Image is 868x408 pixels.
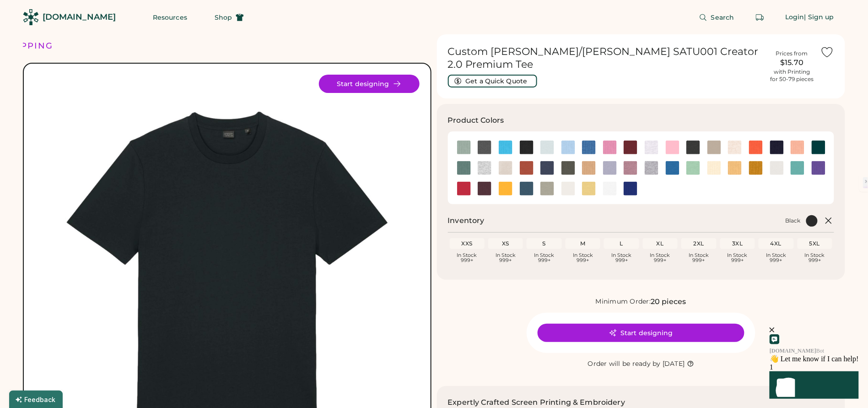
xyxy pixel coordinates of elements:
img: Rendered Logo - Screens [23,9,39,25]
img: Desert Dust Swatch Image [707,141,721,154]
button: Search [688,8,745,27]
div: Blue Ice [540,141,554,154]
div: Khaki Green [561,161,575,175]
img: Black Swatch Image [520,141,534,154]
div: Aqua Blue [499,141,512,154]
img: Misty Jade Swatch Image [686,161,700,175]
div: Heritage Brown [520,161,534,175]
img: Bubble Pink Swatch Image [603,141,617,154]
div: 20 pieces [651,296,686,307]
div: Green Bay [457,161,471,175]
img: Bright Blue Swatch Image [582,141,596,154]
div: Anthracite [478,141,491,154]
div: In Stock 999+ [490,253,521,263]
div: Blue Soul [561,141,575,154]
div: Latte [582,161,596,175]
img: Fresh Peach Swatch Image [791,141,804,154]
img: Blue Soul Swatch Image [561,141,575,154]
div: Natural Raw [707,161,721,175]
div: Purple Love [812,161,825,175]
div: Black [520,141,534,154]
img: Nispero Swatch Image [728,161,742,175]
div: In Stock 999+ [567,253,598,263]
div: Stone [540,182,554,196]
div: In Stock 999+ [645,253,676,263]
div: L [606,240,637,247]
img: Mindful Blue Swatch Image [666,161,679,175]
button: Retrieve an order [751,8,769,27]
span: Search [711,14,734,21]
img: Worker Blue Swatch Image [624,182,637,196]
img: Fiesta Swatch Image [749,141,763,154]
div: Cool Heather Grey [645,141,658,154]
div: In Stock 999+ [799,253,830,263]
div: S [528,240,560,247]
div: Burgundy [624,141,637,154]
div: 5XL [799,240,830,247]
img: Red Brown Swatch Image [478,182,491,196]
div: Pool Blue [791,161,804,175]
div: Mid Heather Grey [645,161,658,175]
div: Stargazer [520,182,534,196]
img: Stone Swatch Image [540,182,554,196]
div: 3XL [722,240,753,247]
div: Cotton Pink [666,141,679,154]
img: Heritage Brown Swatch Image [520,161,534,175]
img: Cool Heather Grey Swatch Image [645,141,658,154]
img: Burgundy Swatch Image [624,141,637,154]
div: In Stock 999+ [452,253,483,263]
img: Vintage White Swatch Image [561,182,575,196]
div: Off White [770,161,784,175]
img: Mid Heather Grey Swatch Image [645,161,658,175]
div: Vintage White [561,182,575,196]
h1: Custom [PERSON_NAME]/[PERSON_NAME] SATU001 Creator 2.0 Premium Tee [448,45,764,71]
img: Latte Swatch Image [582,161,596,175]
div: French Navy [770,141,784,154]
div: Fresh Peach [791,141,804,154]
div: Lavender [603,161,617,175]
div: Black [786,217,801,224]
span: Shop [215,14,232,21]
img: Green Bay Swatch Image [457,161,471,175]
div: India Ink Grey [540,161,554,175]
h3: Product Colors [448,115,504,126]
div: Spectra Yellow [499,182,512,196]
div: In Stock 999+ [606,253,637,263]
img: Anthracite Swatch Image [478,141,491,154]
div: 2XL [683,240,714,247]
div: Nispero [728,161,742,175]
button: Shop [204,8,255,27]
div: Login [786,13,805,22]
div: XS [490,240,521,247]
div: White [603,182,617,196]
div: Misty Jade [686,161,700,175]
img: Red Swatch Image [457,182,471,196]
div: Bubble Pink [603,141,617,154]
div: [DOMAIN_NAME] [43,11,116,23]
div: Bright Blue [582,141,596,154]
div: Red [457,182,471,196]
div: Mindful Blue [666,161,679,175]
img: Khaki Green Swatch Image [561,161,575,175]
img: Stargazer Swatch Image [520,182,534,196]
img: Dark Heather Grey Swatch Image [686,141,700,154]
div: Minimum Order: [596,297,651,306]
button: Start designing [319,75,420,93]
img: Lavender Swatch Image [603,161,617,175]
div: Red Brown [478,182,491,196]
div: Viva Yellow [582,182,596,196]
div: In Stock 999+ [528,253,560,263]
iframe: Front Chat [715,293,866,406]
h2: Inventory [448,215,485,226]
div: In Stock 999+ [722,253,753,263]
div: Fiesta [749,141,763,154]
div: Worker Blue [624,182,637,196]
div: Aloe [457,141,471,154]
